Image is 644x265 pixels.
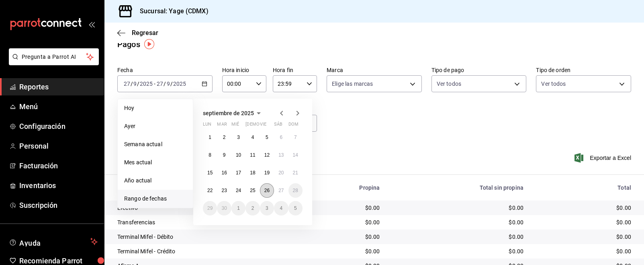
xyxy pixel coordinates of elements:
span: Año actual [124,176,186,185]
button: 15 de septiembre de 2025 [203,166,217,180]
button: 16 de septiembre de 2025 [217,166,231,180]
abbr: 8 de septiembre de 2025 [209,152,211,158]
span: Personal [19,141,98,151]
span: Configuración [19,121,98,132]
button: Exportar a Excel [576,153,631,163]
button: 30 de septiembre de 2025 [217,201,231,215]
span: Regresar [132,29,158,37]
span: Pregunta a Parrot AI [22,53,86,61]
div: $0.00 [536,218,631,226]
abbr: 20 de septiembre de 2025 [278,170,284,176]
abbr: 12 de septiembre de 2025 [264,152,270,158]
div: Transferencias [117,218,294,226]
abbr: 7 de septiembre de 2025 [294,135,297,140]
abbr: 18 de septiembre de 2025 [250,170,255,176]
abbr: 19 de septiembre de 2025 [264,170,270,176]
span: Suscripción [19,200,98,211]
span: Hoy [124,104,186,112]
span: Elige las marcas [332,80,373,88]
div: Terminal Mifel - Crédito [117,247,294,255]
abbr: lunes [203,122,211,130]
span: Reportes [19,81,98,92]
span: Ayer [124,122,186,130]
span: / [170,81,173,87]
button: 24 de septiembre de 2025 [231,183,245,198]
abbr: viernes [260,122,266,130]
h3: Sucursal: Yage (CDMX) [133,6,209,16]
abbr: 11 de septiembre de 2025 [250,152,255,158]
input: -- [133,81,137,87]
abbr: 24 de septiembre de 2025 [236,188,241,193]
abbr: 10 de septiembre de 2025 [236,152,241,158]
input: ---- [139,81,153,87]
abbr: 22 de septiembre de 2025 [207,188,213,193]
abbr: 26 de septiembre de 2025 [264,188,270,193]
label: Fecha [117,67,213,73]
button: 11 de septiembre de 2025 [245,148,260,162]
abbr: 3 de octubre de 2025 [266,205,268,211]
span: Semana actual [124,140,186,149]
button: Regresar [117,29,158,37]
button: 8 de septiembre de 2025 [203,148,217,162]
button: Pregunta a Parrot AI [9,48,99,65]
div: Total [536,184,631,191]
img: Tooltip marker [144,39,154,49]
abbr: 5 de octubre de 2025 [294,205,297,211]
div: $0.00 [307,247,380,255]
div: $0.00 [307,233,380,241]
abbr: 29 de septiembre de 2025 [207,205,213,211]
label: Hora inicio [222,67,266,73]
abbr: 6 de septiembre de 2025 [280,135,282,140]
abbr: 2 de octubre de 2025 [251,205,254,211]
label: Marca [327,67,422,73]
abbr: 1 de septiembre de 2025 [209,135,211,140]
span: - [154,81,155,87]
button: 25 de septiembre de 2025 [245,183,260,198]
span: Rango de fechas [124,195,186,203]
abbr: 16 de septiembre de 2025 [221,170,227,176]
abbr: 27 de septiembre de 2025 [278,188,284,193]
div: Propina [307,184,380,191]
span: Ver todos [437,80,461,88]
label: Tipo de orden [536,67,631,73]
input: ---- [173,81,186,87]
button: 28 de septiembre de 2025 [288,183,303,198]
span: Ver todos [541,80,566,88]
button: 1 de octubre de 2025 [231,201,245,215]
abbr: 15 de septiembre de 2025 [207,170,213,176]
abbr: 25 de septiembre de 2025 [250,188,255,193]
abbr: 9 de septiembre de 2025 [223,152,226,158]
button: 23 de septiembre de 2025 [217,183,231,198]
span: Mes actual [124,158,186,167]
input: -- [166,81,170,87]
span: / [131,81,133,87]
div: $0.00 [536,247,631,255]
button: 20 de septiembre de 2025 [274,166,288,180]
span: / [137,81,139,87]
abbr: domingo [288,122,298,130]
button: 26 de septiembre de 2025 [260,183,274,198]
button: 6 de septiembre de 2025 [274,130,288,145]
button: open_drawer_menu [88,21,95,27]
abbr: jueves [245,122,293,130]
div: $0.00 [393,247,523,255]
div: $0.00 [393,233,523,241]
input: -- [156,81,164,87]
button: 17 de septiembre de 2025 [231,166,245,180]
button: 1 de septiembre de 2025 [203,130,217,145]
button: 3 de septiembre de 2025 [231,130,245,145]
button: 5 de octubre de 2025 [288,201,303,215]
span: septiembre de 2025 [203,110,254,116]
abbr: martes [217,122,227,130]
button: 9 de septiembre de 2025 [217,148,231,162]
label: Tipo de pago [431,67,527,73]
button: 5 de septiembre de 2025 [260,130,274,145]
div: $0.00 [393,218,523,226]
button: 14 de septiembre de 2025 [288,148,303,162]
div: $0.00 [307,218,380,226]
abbr: 4 de octubre de 2025 [280,205,282,211]
button: 22 de septiembre de 2025 [203,183,217,198]
span: Menú [19,101,98,112]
